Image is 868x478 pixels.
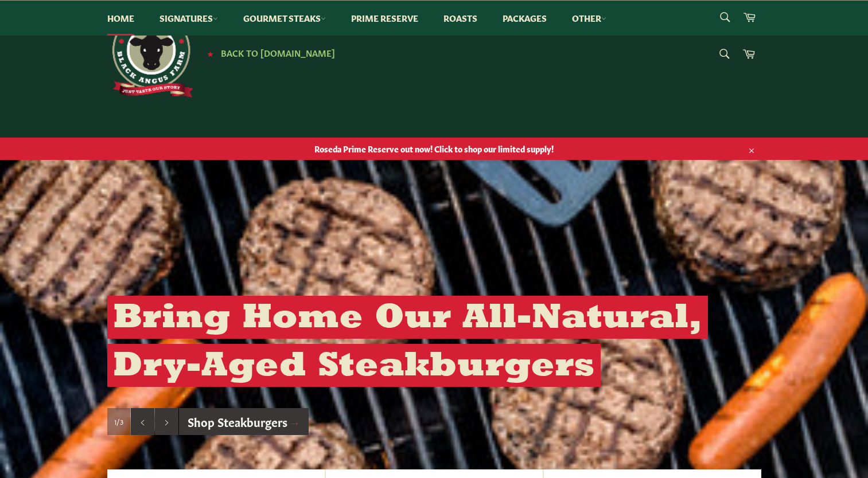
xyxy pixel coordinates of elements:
span: Back to [DOMAIN_NAME] [221,46,335,58]
h2: Bring Home Our All-Natural, Dry-Aged Steakburgers [107,296,708,387]
a: Packages [491,1,558,36]
button: Previous slide [131,408,154,436]
a: Roasts [432,1,489,36]
span: → [289,413,301,429]
span: 1/3 [114,417,123,426]
a: Prime Reserve [340,1,430,36]
a: Shop Steakburgers [179,408,309,436]
a: Other [560,1,618,36]
button: Next slide [155,408,178,436]
a: ★ Back to [DOMAIN_NAME] [201,49,335,58]
a: Signatures [148,1,229,36]
span: Roseda Prime Reserve out now! Click to shop our limited supply! [96,143,773,154]
div: Slide 1, current [107,408,130,436]
img: Roseda Beef [107,11,193,97]
span: ★ [207,49,213,58]
a: Home [96,1,146,36]
a: Gourmet Steaks [232,1,337,36]
a: Roseda Prime Reserve out now! Click to shop our limited supply! [96,138,773,160]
